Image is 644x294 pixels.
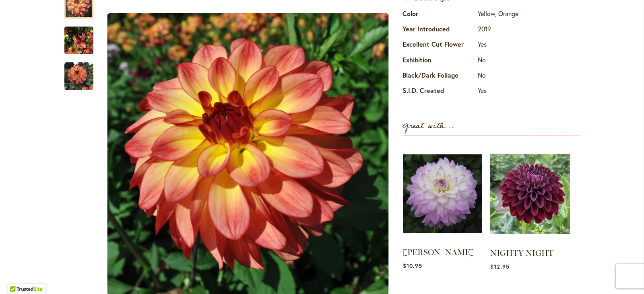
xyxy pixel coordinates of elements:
[403,262,422,269] span: $10.95
[402,53,476,68] th: Exhibition
[490,263,510,270] span: $12.95
[476,69,534,84] td: No
[476,53,534,68] td: No
[64,54,93,90] div: MAI TAI
[64,21,93,60] img: MAI TAI
[490,144,570,244] img: NIGHTY NIGHT
[403,144,482,243] img: MIKAYLA MIRANDA
[403,247,475,257] a: [PERSON_NAME]
[6,265,29,288] iframe: Launch Accessibility Center
[64,19,101,54] div: MAI TAI
[402,69,476,84] th: Black/Dark Foliage
[476,7,534,22] td: Yellow, Orange
[64,62,93,90] img: MAI TAI
[402,7,476,22] th: Color
[490,248,553,258] a: NIGHTY NIGHT
[402,38,476,53] th: Excellent Cut Flower
[476,84,534,99] td: Yes
[402,84,476,99] th: S.I.D. Created
[402,23,476,38] th: Year Introduced
[476,23,534,38] td: 2019
[476,38,534,53] td: Yes
[402,119,454,133] strong: Great with...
